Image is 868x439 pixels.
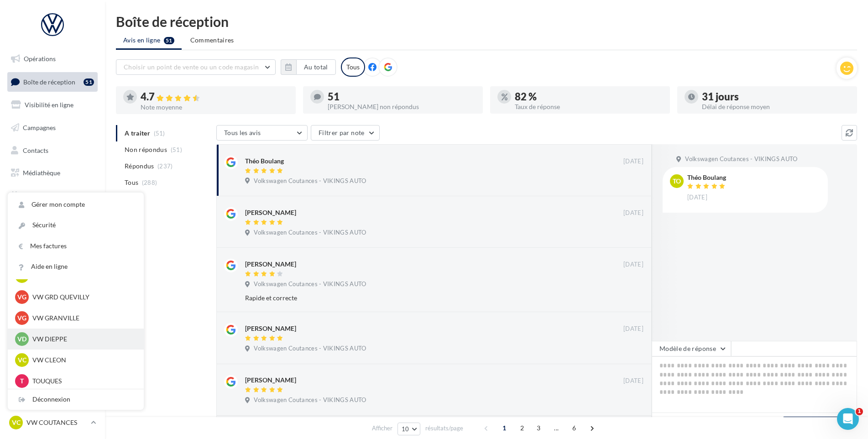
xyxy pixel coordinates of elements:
[245,208,296,217] div: [PERSON_NAME]
[5,239,99,266] a: Campagnes DataOnDemand
[837,408,859,430] iframe: Intercom live chat
[245,260,296,269] div: [PERSON_NAME]
[32,293,133,302] p: VW GRD QUEVILLY
[18,355,26,365] span: VC
[23,169,60,177] span: Médiathèque
[402,425,409,433] span: 10
[8,389,144,410] div: Déconnexion
[7,414,98,431] a: VC VW COUTANCES
[614,227,644,240] button: Ignorer
[24,55,56,63] span: Opérations
[5,186,99,205] a: Calendrier
[23,124,56,131] span: Campagnes
[245,376,296,385] div: [PERSON_NAME]
[497,421,512,435] span: 1
[142,179,157,186] span: (288)
[25,101,73,109] span: Visibilité en ligne
[614,344,644,356] button: Ignorer
[5,49,99,68] a: Opérations
[623,209,643,217] span: [DATE]
[531,421,546,435] span: 3
[124,63,259,71] span: Choisir un point de vente ou un code magasin
[84,78,94,86] div: 51
[311,125,380,141] button: Filtrer par note
[32,355,133,365] p: VW CLEON
[125,178,138,187] span: Tous
[12,418,21,427] span: VC
[157,162,173,170] span: (237)
[245,324,296,333] div: [PERSON_NAME]
[623,377,643,385] span: [DATE]
[254,396,366,404] span: Volkswagen Coutances - VIKINGS AUTO
[341,57,365,77] div: Tous
[254,280,366,288] span: Volkswagen Coutances - VIKINGS AUTO
[281,59,336,75] button: Au total
[856,408,863,415] span: 1
[245,157,284,166] div: Théo Boulang
[20,376,24,386] span: T
[171,146,182,153] span: (51)
[254,177,366,185] span: Volkswagen Coutances - VIKINGS AUTO
[623,157,643,166] span: [DATE]
[125,162,154,171] span: Répondus
[5,163,99,183] a: Médiathèque
[23,192,53,199] span: Calendrier
[190,36,234,45] span: Commentaires
[254,345,366,353] span: Volkswagen Coutances - VIKINGS AUTO
[515,104,663,110] div: Taux de réponse
[623,261,643,269] span: [DATE]
[254,229,366,237] span: Volkswagen Coutances - VIKINGS AUTO
[685,155,797,163] span: Volkswagen Coutances - VIKINGS AUTO
[5,118,99,137] a: Campagnes
[673,177,681,186] span: To
[224,129,261,136] span: Tous les avis
[32,334,133,344] p: VW DIEPPE
[5,72,99,92] a: Boîte de réception51
[652,341,731,356] button: Modèle de réponse
[23,146,48,154] span: Contacts
[613,292,643,304] button: Ignorer
[17,334,26,344] span: VD
[5,141,99,160] a: Contacts
[26,418,87,427] p: VW COUTANCES
[32,314,133,323] p: VW GRANVILLE
[549,421,564,435] span: ...
[515,92,663,102] div: 82 %
[623,325,643,333] span: [DATE]
[702,104,850,110] div: Délai de réponse moyen
[702,92,850,102] div: 31 jours
[567,421,581,435] span: 6
[8,236,144,256] a: Mes factures
[23,78,75,85] span: Boîte de réception
[687,193,707,202] span: [DATE]
[116,15,857,28] div: Boîte de réception
[125,145,167,154] span: Non répondus
[141,92,288,102] div: 4.7
[515,421,529,435] span: 2
[141,104,288,110] div: Note moyenne
[245,293,584,303] div: Rapide et correcte
[614,176,644,188] button: Ignorer
[397,423,421,435] button: 10
[328,92,476,102] div: 51
[614,395,644,408] button: Ignorer
[5,95,99,115] a: Visibilité en ligne
[425,424,463,433] span: résultats/page
[8,215,144,235] a: Sécurité
[116,59,276,75] button: Choisir un point de vente ou un code magasin
[17,314,26,323] span: VG
[17,293,26,302] span: VG
[687,174,727,181] div: Théo Boulang
[32,376,133,386] p: TOUQUES
[296,59,336,75] button: Au total
[8,256,144,277] a: Aide en ligne
[328,104,476,110] div: [PERSON_NAME] non répondus
[372,424,392,433] span: Afficher
[216,125,308,141] button: Tous les avis
[8,194,144,215] a: Gérer mon compte
[5,209,99,236] a: PLV et print personnalisable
